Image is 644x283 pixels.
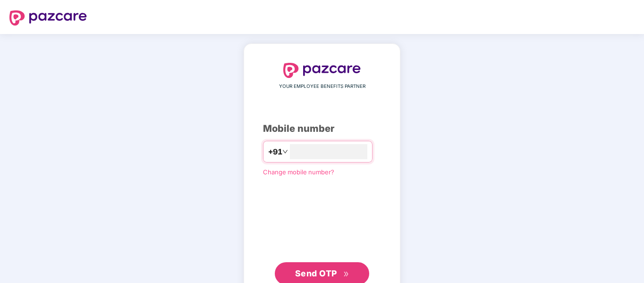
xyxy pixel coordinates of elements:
[263,121,381,136] div: Mobile number
[283,63,361,78] img: logo
[279,83,365,90] span: YOUR EMPLOYEE BENEFITS PARTNER
[295,268,337,278] span: Send OTP
[282,149,288,154] span: down
[343,271,349,277] span: double-right
[263,168,334,176] a: Change mobile number?
[268,146,282,158] span: +91
[9,10,87,26] img: logo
